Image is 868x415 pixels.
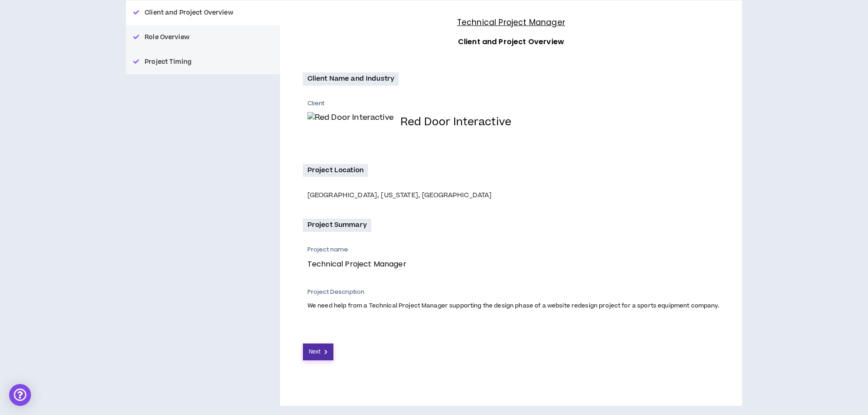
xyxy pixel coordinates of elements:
[303,219,371,231] p: Project Summary
[303,16,719,29] h4: Technical Project Manager
[307,246,712,254] p: Project name
[307,99,325,108] p: Client
[303,343,334,360] button: Next
[9,384,31,406] div: Open Intercom Messenger
[307,112,394,133] img: Red Door Interactive
[303,72,399,85] p: Client Name and Industry
[400,116,511,128] h4: Red Door Interactive
[126,50,280,74] button: Project Timing
[307,258,712,270] p: Technical Project Manager
[307,302,719,310] span: We need help from a Technical Project Manager supporting the design phase of a website redesign p...
[126,25,280,50] button: Role Overview
[303,164,368,177] p: Project Location
[307,288,719,296] p: Project Description
[307,190,719,200] div: [GEOGRAPHIC_DATA], [US_STATE], [GEOGRAPHIC_DATA]
[309,348,321,356] span: Next
[303,36,719,48] h3: Client and Project Overview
